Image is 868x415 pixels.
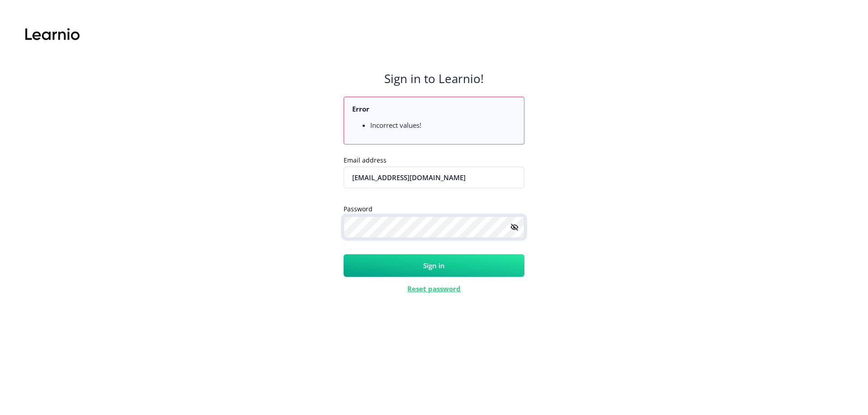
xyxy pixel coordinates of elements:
[407,284,461,293] a: Reset password
[25,25,80,43] img: Learnio.svg
[384,71,484,86] h4: Sign in to Learnio!
[352,104,369,113] b: Error
[370,121,516,130] li: Incorrect values!
[344,156,387,165] label: Email address
[344,167,524,188] input: Enter Email
[344,205,373,214] label: Password
[344,254,524,277] button: Sign in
